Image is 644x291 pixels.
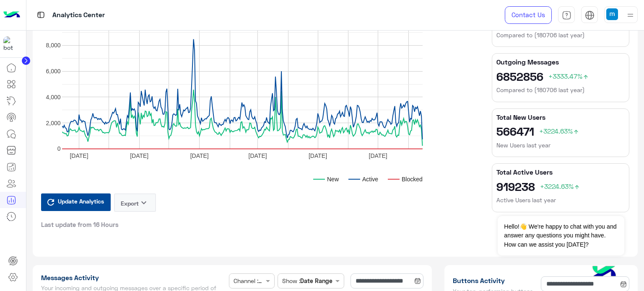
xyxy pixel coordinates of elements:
text: 4,000 [46,93,60,100]
span: Update Analytics [56,196,106,207]
img: tab [36,10,46,20]
img: profile [625,10,636,21]
span: +3224.63% [539,127,579,135]
span: +3333.47% [548,72,589,80]
text: [DATE] [369,152,387,159]
img: tab [562,10,571,20]
a: tab [558,6,575,24]
text: [DATE] [130,152,148,159]
h6: New Users last year [496,141,625,149]
h5: Outgoing Messages [496,58,625,66]
text: [DATE] [190,152,208,159]
h1: Messages Activity [41,273,226,282]
span: Last update from 16 Hours [41,220,119,229]
text: Active [362,175,378,182]
h5: Total New Users [496,113,625,121]
span: Hello!👋 We're happy to chat with you and answer any questions you might have. How can we assist y... [498,216,624,255]
a: Contact Us [505,6,552,24]
button: Update Analytics [41,193,111,211]
i: keyboard_arrow_down [139,198,149,208]
h1: Buttons Activity [453,276,538,285]
h5: Total Active Users [496,168,625,176]
h6: Compared to (180706 last year) [496,31,625,39]
text: [DATE] [248,152,267,159]
h6: Compared to (180706 last year) [496,86,625,94]
img: Logo [3,6,20,24]
text: [DATE] [70,152,88,159]
text: 8,000 [46,42,60,49]
h2: 6852856 [496,70,625,83]
button: Exportkeyboard_arrow_down [114,193,156,212]
img: tab [585,10,595,20]
text: 6,000 [46,68,60,75]
img: userImage [606,8,618,20]
p: Analytics Center [52,10,105,21]
text: [DATE] [308,152,327,159]
h2: 566471 [496,124,625,138]
text: Blocked [402,175,423,182]
img: 1403182699927242 [3,36,18,52]
text: 0 [57,145,60,152]
img: hulul-logo.png [589,258,619,287]
text: 2,000 [46,119,60,126]
h2: 919238 [496,180,625,193]
h6: Active Users last year [496,196,625,204]
span: +3224.63% [540,182,580,190]
text: New [327,175,339,182]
